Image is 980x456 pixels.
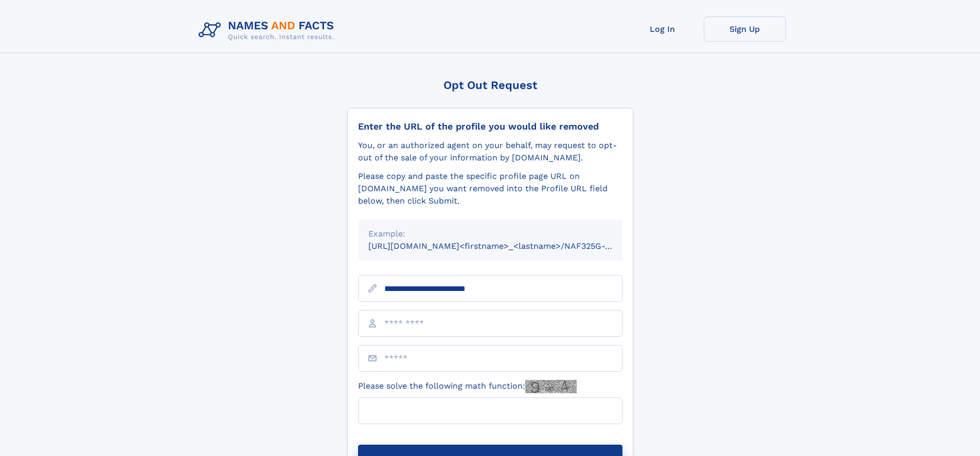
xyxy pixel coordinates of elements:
div: Enter the URL of the profile you would like removed [358,121,622,132]
div: Example: [368,228,612,240]
div: Opt Out Request [347,79,633,92]
small: [URL][DOMAIN_NAME]<firstname>_<lastname>/NAF325G-xxxxxxxx [368,241,642,251]
a: Log In [621,16,704,42]
img: Logo Names and Facts [194,16,343,44]
div: You, or an authorized agent on your behalf, may request to opt-out of the sale of your informatio... [358,139,622,164]
div: Please copy and paste the specific profile page URL on [DOMAIN_NAME] you want removed into the Pr... [358,170,622,207]
a: Sign Up [704,16,786,42]
label: Please solve the following math function: [358,380,577,393]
